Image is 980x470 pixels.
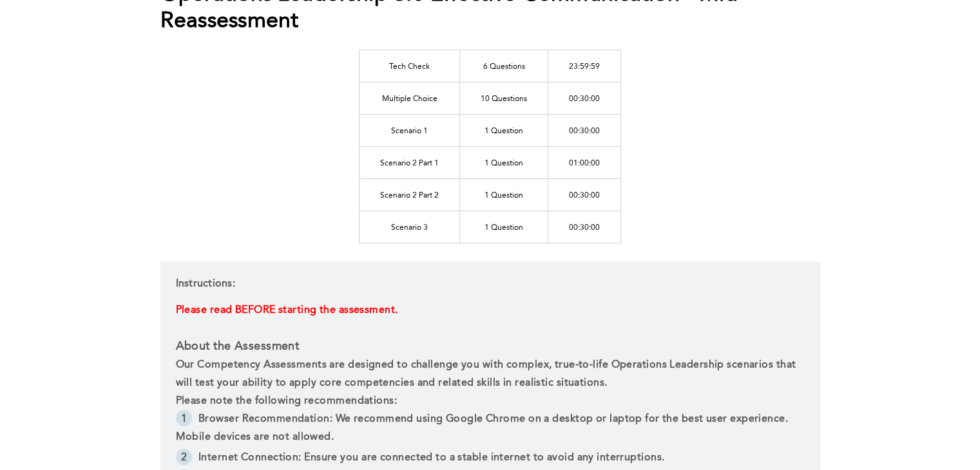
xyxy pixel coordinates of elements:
td: 1 Question [460,211,548,243]
td: 10 Questions [460,82,548,114]
td: 00:30:00 [548,82,621,114]
strong: About the Assessment [176,341,300,352]
td: 6 Questions [460,50,548,82]
td: 23:59:59 [548,50,621,82]
span: Please read BEFORE starting the assessment. [176,305,398,315]
td: 01:00:00 [548,146,621,178]
td: Tech Check [360,50,460,82]
td: Scenario 2 Part 2 [360,178,460,211]
span: Please note the following recommendations: [176,396,397,406]
td: Scenario 1 [360,114,460,146]
span: Internet Connection: Ensure you are connected to a stable internet to avoid any interruptions. [198,453,664,463]
td: 00:30:00 [548,211,621,243]
span: Our Competency Assessments are designed to challenge you with complex, true-to-life Operations Le... [176,360,799,388]
td: Scenario 2 Part 1 [360,146,460,178]
td: Scenario 3 [360,211,460,243]
span: Browser Recommendation: We recommend using Google Chrome on a desktop or laptop for the best user... [176,414,791,442]
td: 00:30:00 [548,114,621,146]
td: 1 Question [460,114,548,146]
td: Multiple Choice [360,82,460,114]
td: 1 Question [460,146,548,178]
td: 00:30:00 [548,178,621,211]
td: 1 Question [460,178,548,211]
